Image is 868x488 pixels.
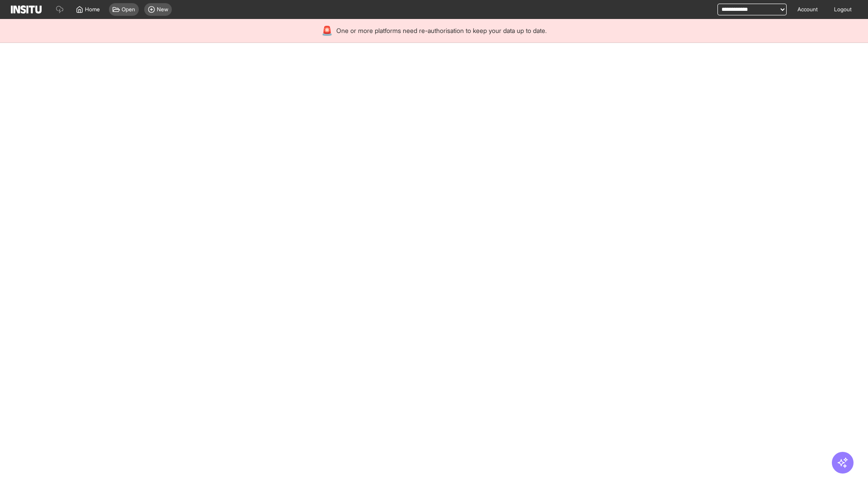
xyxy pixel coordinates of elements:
[85,6,100,13] span: Home
[321,24,333,37] div: 🚨
[122,6,135,13] span: Open
[157,6,168,13] span: New
[11,5,42,14] img: Logo
[336,26,547,35] span: One or more platforms need re-authorisation to keep your data up to date.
